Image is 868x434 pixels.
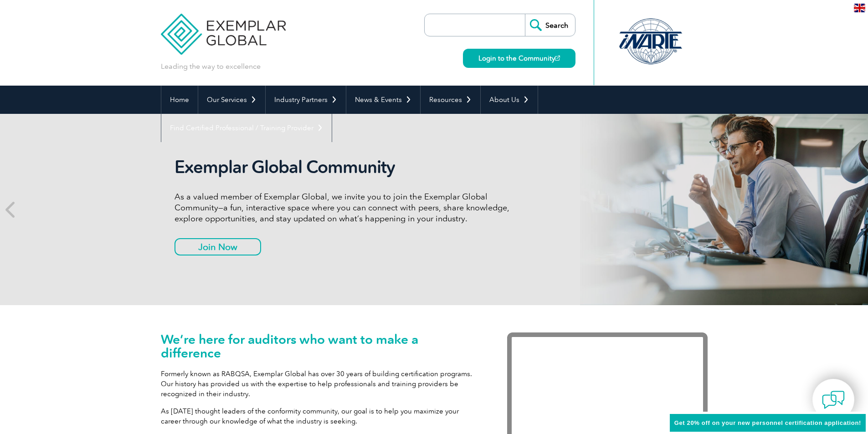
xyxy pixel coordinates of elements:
a: Find Certified Professional / Training Provider [161,114,332,142]
img: open_square.png [555,56,560,61]
a: Join Now [175,238,261,255]
a: Our Services [198,86,265,114]
p: As [DATE] thought leaders of the conformity community, our goal is to help you maximize your care... [161,406,480,426]
input: Search [525,14,575,36]
p: Leading the way to excellence [161,61,261,71]
span: Get 20% off on your new personnel certification application! [674,419,861,426]
a: About Us [481,86,538,114]
a: Home [161,86,198,114]
a: Resources [421,86,480,114]
img: contact-chat.png [822,388,845,411]
h2: Exemplar Global Community [175,157,516,178]
img: en [854,4,865,12]
a: Industry Partners [266,86,346,114]
h1: We’re here for auditors who want to make a difference [161,332,480,360]
a: News & Events [346,86,420,114]
p: As a valued member of Exemplar Global, we invite you to join the Exemplar Global Community—a fun,... [175,191,516,224]
a: Login to the Community [463,49,575,68]
p: Formerly known as RABQSA, Exemplar Global has over 30 years of building certification programs. O... [161,369,480,399]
